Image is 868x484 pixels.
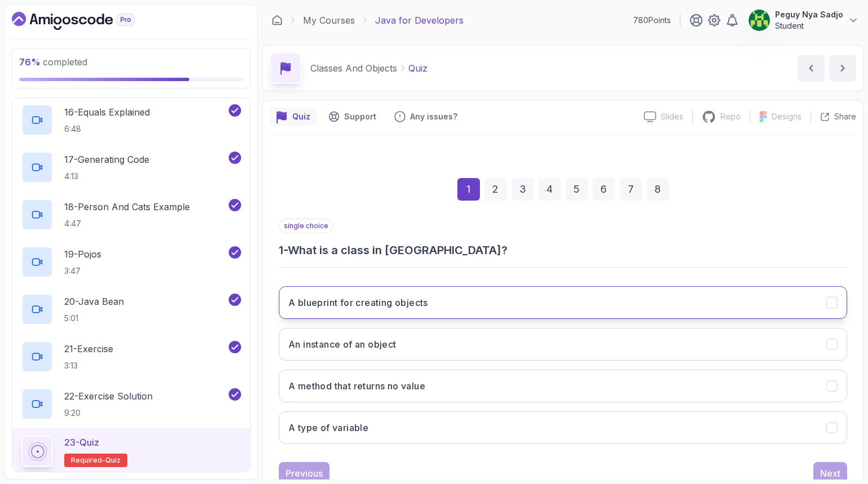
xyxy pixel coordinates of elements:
[749,10,770,31] img: user profile image
[64,295,124,308] p: 20 - Java Bean
[410,111,457,122] p: Any issues?
[279,370,847,402] button: A method that returns no value
[19,56,87,68] span: completed
[661,111,683,122] p: Slides
[322,108,383,126] button: Support button
[620,178,642,201] div: 7
[279,328,847,361] button: An instance of an object
[457,178,480,201] div: 1
[310,61,397,75] p: Classes And Objects
[811,111,856,122] button: Share
[64,153,149,166] p: 17 - Generating Code
[288,296,428,309] h3: A blueprint for creating objects
[775,9,843,20] p: Peguy Nya Sadjo
[21,246,241,278] button: 19-Pojos3:47
[279,242,847,258] h3: 1 - What is a class in [GEOGRAPHIC_DATA]?
[288,379,425,393] h3: A method that returns no value
[105,456,121,465] span: quiz
[566,178,588,201] div: 5
[375,14,464,27] p: Java for Developers
[303,14,355,27] a: My Courses
[288,421,368,434] h3: A type of variable
[64,265,101,277] p: 3:47
[64,407,153,419] p: 9:20
[647,178,669,201] div: 8
[720,111,741,122] p: Repo
[21,436,241,467] button: 23-QuizRequired-quiz
[64,247,101,261] p: 19 - Pojos
[270,108,317,126] button: quiz button
[64,389,153,403] p: 22 - Exercise Solution
[64,218,190,229] p: 4:47
[408,61,428,75] p: Quiz
[64,171,149,182] p: 4:13
[538,178,561,201] div: 4
[21,199,241,230] button: 18-Person And Cats Example4:47
[820,467,840,480] div: Next
[21,294,241,325] button: 20-Java Bean5:01
[834,111,856,122] p: Share
[388,108,464,126] button: Feedback button
[344,111,376,122] p: Support
[286,467,323,480] div: Previous
[279,219,333,233] p: single choice
[21,104,241,136] button: 16-Equals Explained6:48
[21,341,241,372] button: 21-Exercise3:13
[484,178,507,201] div: 2
[511,178,534,201] div: 3
[71,456,105,465] span: Required-
[633,15,671,26] p: 780 Points
[748,9,859,32] button: user profile imagePeguy Nya SadjoStudent
[292,111,310,122] p: Quiz
[593,178,615,201] div: 6
[21,152,241,183] button: 17-Generating Code4:13
[279,411,847,444] button: A type of variable
[64,360,113,371] p: 3:13
[829,55,856,82] button: next content
[798,55,825,82] button: previous content
[64,313,124,324] p: 5:01
[271,15,283,26] a: Dashboard
[775,20,843,32] p: Student
[64,342,113,356] p: 21 - Exercise
[19,56,41,68] span: 76 %
[64,436,99,449] p: 23 - Quiz
[64,200,190,214] p: 18 - Person And Cats Example
[21,388,241,420] button: 22-Exercise Solution9:20
[279,286,847,319] button: A blueprint for creating objects
[288,338,397,351] h3: An instance of an object
[12,12,161,30] a: Dashboard
[64,123,150,135] p: 6:48
[64,105,150,119] p: 16 - Equals Explained
[772,111,802,122] p: Designs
